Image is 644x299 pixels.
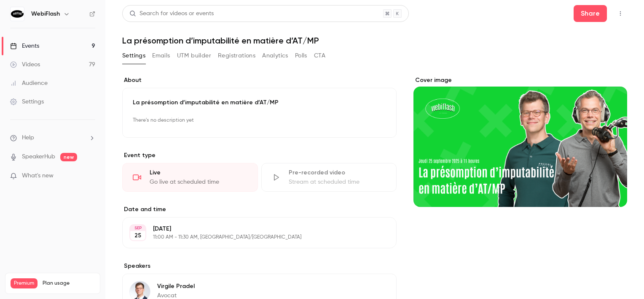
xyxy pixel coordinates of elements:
button: Settings [122,49,145,63]
span: Help [22,133,34,142]
label: Speakers [122,262,397,270]
div: Events [10,42,39,50]
div: SEP [130,225,145,231]
div: Settings [10,98,44,106]
div: Live [150,169,247,177]
button: CTA [314,49,325,63]
iframe: Noticeable Trigger [85,172,95,180]
button: Polls [295,49,307,63]
p: Event type [122,151,397,160]
button: Analytics [262,49,288,63]
p: 25 [134,231,141,240]
span: What's new [22,171,54,180]
span: Premium [11,278,38,288]
button: Share [574,5,607,22]
p: Virgile Pradel [157,282,195,291]
img: WebiFlash [11,7,24,21]
div: Audience [10,79,48,87]
p: 11:00 AM - 11:30 AM, [GEOGRAPHIC_DATA]/[GEOGRAPHIC_DATA] [153,234,352,241]
p: La présomption d’imputabilité en matière d’AT/MP [133,98,386,107]
label: Cover image [413,76,627,84]
p: [DATE] [153,225,352,233]
div: LiveGo live at scheduled time [122,163,258,192]
div: Pre-recorded videoStream at scheduled time [261,163,397,192]
label: About [122,76,397,84]
li: help-dropdown-opener [10,133,95,142]
section: Cover image [413,76,627,207]
div: Go live at scheduled time [150,178,247,186]
h1: La présomption d’imputabilité en matière d’AT/MP [122,35,627,46]
div: Stream at scheduled time [289,178,386,186]
span: new [60,153,77,161]
div: Videos [10,60,40,69]
p: There's no description yet [133,114,386,127]
span: Plan usage [43,280,95,287]
a: SpeakerHub [22,152,55,161]
h6: WebiFlash [31,10,60,18]
div: Pre-recorded video [289,169,386,177]
label: Date and time [122,205,397,214]
button: Registrations [218,49,255,63]
button: UTM builder [177,49,211,63]
button: Emails [152,49,170,63]
div: Search for videos or events [129,9,214,18]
